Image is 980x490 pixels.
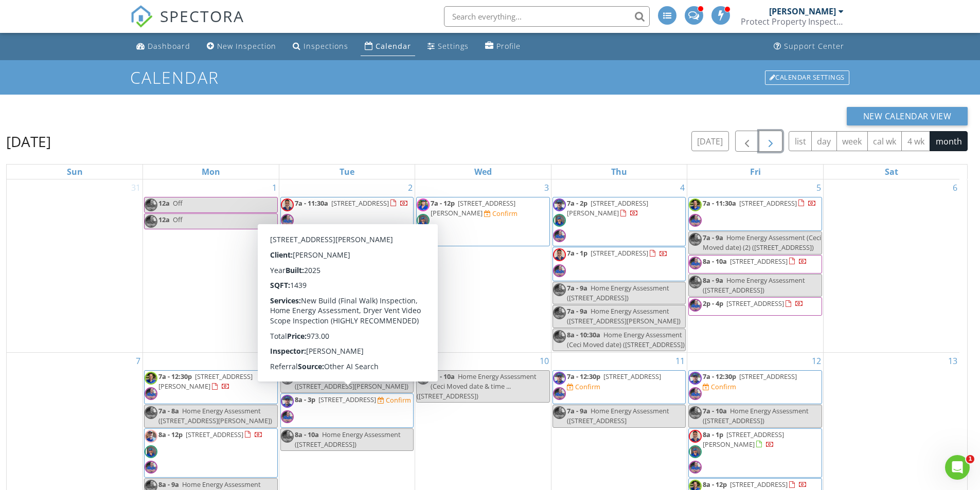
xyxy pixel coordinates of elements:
[295,291,319,300] span: 9a - 10a
[158,198,170,208] span: 12a
[423,37,473,56] a: Settings
[567,306,587,316] span: 7a - 9a
[484,209,518,219] a: Confirm
[145,215,157,228] img: 20250324_184036.jpg
[295,198,328,208] span: 7a - 11:30a
[689,257,702,269] img: 20250324_184036.jpg
[689,276,702,288] img: 20250324_184036.jpg
[158,372,253,391] span: [STREET_ADDRESS][PERSON_NAME]
[567,382,600,392] a: Confirm
[739,372,797,381] span: [STREET_ADDRESS]
[789,131,812,151] button: list
[553,387,566,400] img: 20250324_184036.jpg
[603,372,661,381] span: [STREET_ADDRESS]
[7,179,143,353] td: Go to August 31, 2025
[406,179,415,196] a: Go to September 2, 2025
[703,276,805,295] span: Home Energy Assessment ([STREET_ADDRESS])
[689,461,702,474] img: 20250324_184036.jpg
[158,372,192,381] span: 7a - 12:30p
[132,37,194,56] a: Dashboard
[946,353,959,369] a: Go to September 13, 2025
[280,393,414,427] a: 8a - 3p [STREET_ADDRESS] Confirm
[295,233,315,242] span: 8a - 2p
[567,198,587,208] span: 7a - 2p
[386,396,411,404] div: Confirm
[551,179,687,353] td: Go to September 4, 2025
[492,209,518,217] div: Confirm
[295,291,401,310] span: Home Energy Assessment ([STREET_ADDRESS])
[378,395,411,405] a: Confirm
[270,179,279,196] a: Go to September 1, 2025
[295,233,376,252] span: [STREET_ADDRESS][PERSON_NAME]
[703,406,809,425] span: Home Energy Assessment ([STREET_ADDRESS])
[431,198,455,208] span: 7a - 12p
[143,179,279,353] td: Go to September 1, 2025
[281,214,294,227] img: 20250324_184036.jpg
[417,198,430,211] img: inspecrtortina_.jpg
[145,430,157,443] img: 20250308_135733.jpg
[295,198,408,208] a: 7a - 11:30a [STREET_ADDRESS]
[186,430,243,439] span: [STREET_ADDRESS]
[567,372,600,381] span: 7a - 12:30p
[748,165,763,179] a: Friday
[553,214,566,227] img: img_6380.jpeg
[295,268,319,277] span: 8a - 10a
[567,330,600,339] span: 8a - 10:30a
[331,198,389,208] span: [STREET_ADDRESS]
[703,299,804,308] a: 2p - 4p [STREET_ADDRESS]
[951,179,959,196] a: Go to September 6, 2025
[703,430,784,449] span: [STREET_ADDRESS][PERSON_NAME]
[689,233,702,246] img: 20250324_184036.jpg
[134,353,142,369] a: Go to September 7, 2025
[431,372,455,381] span: 8a - 10a
[567,248,668,258] a: 7a - 1p [STREET_ADDRESS]
[415,179,551,353] td: Go to September 3, 2025
[703,372,797,381] a: 7a - 12:30p [STREET_ADDRESS]
[538,353,551,369] a: Go to September 10, 2025
[770,37,848,56] a: Support Center
[553,330,566,343] img: 20250324_184036.jpg
[295,430,401,449] span: Home Energy Assessment ([STREET_ADDRESS])
[575,383,600,391] div: Confirm
[689,198,702,211] img: img_1666.jpeg
[295,395,315,404] span: 8a - 3p
[689,430,702,443] img: img_1073.jpeg
[567,406,669,425] span: Home Energy Assessment ([STREET_ADDRESS]
[160,5,244,27] span: SPECTORA
[823,179,959,353] td: Go to September 6, 2025
[553,283,566,296] img: 20250324_184036.jpg
[553,229,566,242] img: 20250324_184036.jpg
[158,480,179,489] span: 8a - 9a
[217,41,276,51] div: New Inspection
[281,372,294,385] img: 20250324_184036.jpg
[542,179,551,196] a: Go to September 3, 2025
[689,445,702,458] img: img_6380.jpeg
[158,430,183,439] span: 8a - 12p
[304,41,348,51] div: Inspections
[281,430,294,443] img: 20250324_184036.jpg
[567,406,587,415] span: 7a - 9a
[567,283,587,293] span: 7a - 9a
[703,480,807,489] a: 8a - 12p [STREET_ADDRESS]
[431,198,515,217] a: 7a - 12p [STREET_ADDRESS][PERSON_NAME]
[295,430,319,439] span: 8a - 10a
[553,248,566,261] img: img_1073.jpeg
[417,214,430,227] img: img_6380.jpeg
[688,370,822,404] a: 7a - 12:30p [STREET_ADDRESS] Confirm
[847,107,968,125] button: New Calendar View
[553,197,686,247] a: 7a - 2p [STREET_ADDRESS][PERSON_NAME]
[281,268,294,281] img: 20250324_184036.jpg
[703,299,723,308] span: 2p - 4p
[280,231,414,265] a: 8a - 2p [STREET_ADDRESS][PERSON_NAME]
[318,395,376,404] span: [STREET_ADDRESS]
[730,480,788,489] span: [STREET_ADDRESS]
[130,5,153,28] img: The Best Home Inspection Software - Spectora
[691,131,729,151] button: [DATE]
[553,198,566,211] img: img_4664.jpeg
[279,179,415,353] td: Go to September 2, 2025
[417,372,430,385] img: 20250324_184036.jpg
[765,70,849,85] div: Calendar Settings
[673,353,687,369] a: Go to September 11, 2025
[966,455,974,463] span: 1
[144,370,278,404] a: 7a - 12:30p [STREET_ADDRESS][PERSON_NAME]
